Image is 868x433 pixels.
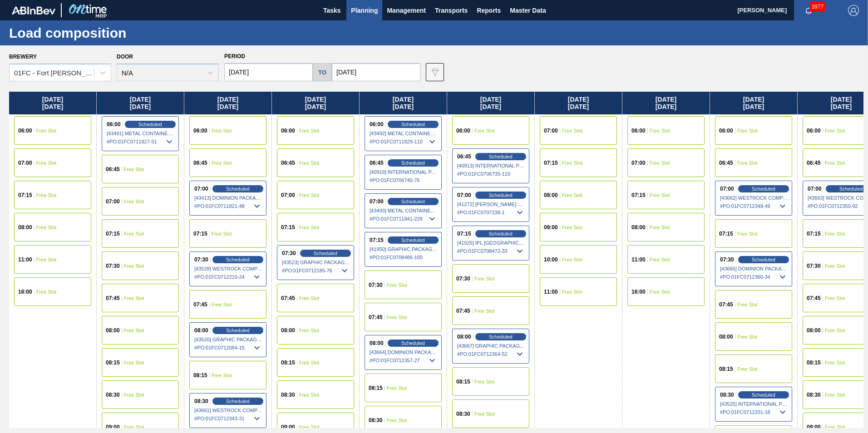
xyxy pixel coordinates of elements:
span: [43661] WESTROCK COMPANY - FOLDING CAR - 0008219776 [194,408,262,413]
span: [43492] METAL CONTAINER CORPORATION - 0008219743 [370,131,438,136]
span: Free Slot [650,192,670,198]
span: 16:00 [18,289,32,295]
span: 08:30 [720,392,734,398]
span: 07:00 [457,192,471,198]
span: [43523] GRAPHIC PACKAGING INTERNATIONA - 0008221069 [282,260,350,265]
span: [43662] WESTROCK COMPANY - FOLDING CAR - 0008219776 [720,195,788,201]
span: Scheduled [401,122,425,127]
span: Free Slot [737,231,758,236]
span: Scheduled [839,186,863,192]
span: Free Slot [650,257,670,262]
span: Free Slot [474,411,495,417]
span: Free Slot [299,360,320,365]
span: Scheduled [226,399,250,404]
span: Free Slot [124,392,144,398]
span: Free Slot [474,308,495,314]
span: Free Slot [825,263,845,269]
span: Free Slot [299,128,320,133]
span: 09:00 [106,424,120,430]
img: TNhmsLtSVTkK8tSr43FrP2fwEKptu5GPRR3wAAAABJRU5ErkJggg== [12,6,55,15]
span: # PO : 01FC0711829-110 [370,136,438,147]
span: Scheduled [401,199,425,204]
span: Free Slot [650,225,670,230]
span: 08:30 [194,399,208,404]
span: 08:30 [281,392,295,398]
span: Free Slot [124,167,144,172]
span: Free Slot [650,289,670,295]
span: 07:30 [456,276,470,281]
span: [43664] DOMINION PACKAGING, INC. - 0008325026 [370,349,438,355]
span: 10:00 [544,257,558,262]
span: 06:00 [719,128,733,133]
span: Free Slot [212,373,232,378]
span: [40919] INTERNATIONAL PAPER COMPANY - 0008219785 [370,169,438,175]
span: Free Slot [124,231,144,236]
span: # PO : 01FC0712360-34 [720,271,788,282]
span: [43520] GRAPHIC PACKAGING INTERNATIONA - 0008221069 [194,337,262,342]
span: 3977 [809,2,825,12]
span: 08:15 [719,366,733,372]
span: Scheduled [752,186,775,192]
span: 07:15 [106,231,120,236]
span: Free Slot [124,424,144,430]
img: icon-filter-gray [429,67,440,78]
span: 11:00 [18,257,32,262]
span: 08:00 [370,340,384,346]
span: Free Slot [737,366,758,372]
span: Master Data [510,5,546,16]
span: 06:00 [807,128,821,133]
span: Period [224,53,245,59]
label: Door [117,54,133,60]
h1: Load composition [9,28,170,38]
span: 06:00 [370,122,384,127]
span: # PO : 01FC0707238-1 [457,207,525,218]
span: 11:00 [544,289,558,295]
span: 07:15 [631,192,646,198]
span: 08:30 [369,418,383,423]
span: Free Slot [825,328,845,333]
span: # PO : 01FC0706740-76 [370,175,438,186]
div: [DATE] [DATE] [9,92,96,114]
span: 06:00 [631,128,646,133]
span: 08:30 [456,411,470,417]
div: [DATE] [DATE] [622,92,710,114]
span: 08:00 [457,334,471,340]
span: 07:15 [281,225,295,230]
span: 07:00 [631,160,646,166]
span: Free Slot [825,392,845,398]
span: # PO : 01FC0712185-76 [282,265,350,276]
span: Free Slot [299,424,320,430]
span: Free Slot [825,424,845,430]
span: Free Slot [299,295,320,301]
span: 07:15 [544,160,558,166]
span: [40913] INTERNATIONAL PAPER COMPANY - 0008219785 [457,163,525,168]
div: [DATE] [DATE] [535,92,622,114]
span: Scheduled [138,122,162,127]
span: 06:45 [281,160,295,166]
span: Scheduled [752,257,775,262]
span: 08:15 [281,360,295,365]
span: 07:00 [106,199,120,204]
input: mm/dd/yyyy [224,63,313,81]
span: # PO : 01FC0712201-18 [720,407,788,418]
span: Scheduled [401,340,425,346]
span: 07:00 [194,186,208,192]
span: 08:00 [194,328,208,333]
span: Free Slot [124,328,144,333]
span: # PO : 01FC0708472-33 [457,246,525,256]
span: 07:30 [194,257,208,262]
span: # PO : 01FC0708486-105 [370,252,438,263]
span: Free Slot [36,289,57,295]
span: [41272] Brooks and Whittle - Saint Louis - 0008221115 [457,202,525,207]
span: Free Slot [299,328,320,333]
span: Scheduled [401,160,425,166]
span: Free Slot [562,289,582,295]
span: Scheduled [489,334,513,340]
span: # PO : 01FC0711827-51 [107,136,175,147]
span: 07:15 [193,231,207,236]
label: Brewery [9,54,37,60]
button: Notifications [794,4,823,17]
span: 08:15 [807,360,821,365]
span: 06:45 [193,160,207,166]
span: [43493] METAL CONTAINER CORPORATION - 0008219743 [370,208,438,213]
